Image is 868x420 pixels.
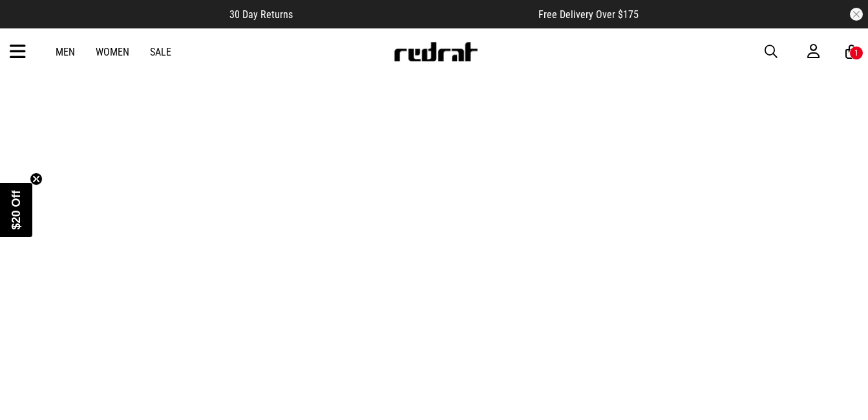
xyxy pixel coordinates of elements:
a: Sale [150,46,171,58]
img: Redrat logo [393,42,478,61]
button: Previous slide [21,231,38,259]
div: 1 [854,48,858,58]
button: Next slide [830,231,847,259]
span: $20 Off [10,190,23,229]
iframe: Customer reviews powered by Trustpilot [319,8,513,21]
a: Men [56,46,75,58]
button: Close teaser [30,173,43,185]
a: 1 [845,45,858,59]
span: Free Delivery Over $175 [538,8,639,21]
a: Women [96,46,129,58]
span: 30 Day Returns [229,8,293,21]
